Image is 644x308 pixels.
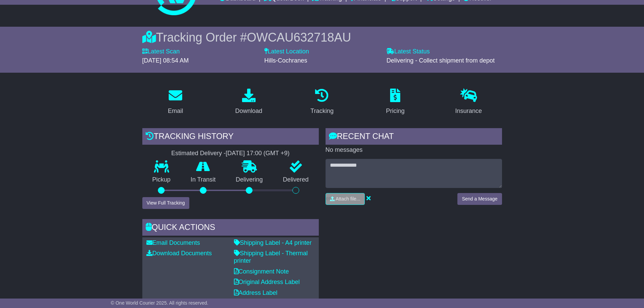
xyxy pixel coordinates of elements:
a: Consignment Note [234,268,289,275]
div: Tracking history [142,128,319,146]
span: OWCAU632718AU [247,30,351,44]
div: Pricing [386,106,405,116]
button: Send a Message [457,193,502,205]
a: Email Documents [146,239,200,246]
p: Delivered [273,176,319,184]
div: Quick Actions [142,219,319,237]
div: Download [235,106,262,116]
p: Delivering [226,176,273,184]
div: Tracking [310,106,333,116]
span: Hills-Cochranes [264,57,307,64]
div: RECENT CHAT [326,128,502,146]
div: Tracking Order # [142,30,502,45]
a: Pricing [382,86,409,118]
span: [DATE] 08:54 AM [142,57,189,64]
p: In Transit [181,176,226,184]
div: Insurance [455,106,482,116]
div: Email [168,106,183,116]
a: Download Documents [146,250,212,257]
span: Delivering - Collect shipment from depot [386,57,495,64]
button: View Full Tracking [142,197,189,209]
a: Shipping Label - Thermal printer [234,250,308,264]
a: Shipping Label - A4 printer [234,239,312,246]
div: Estimated Delivery - [142,150,319,157]
span: © One World Courier 2025. All rights reserved. [111,300,209,306]
label: Latest Status [386,48,430,55]
a: Address Label [234,289,278,296]
label: Latest Scan [142,48,180,55]
a: Tracking [306,86,338,118]
a: Email [163,86,187,118]
a: Insurance [451,86,486,118]
label: Latest Location [264,48,309,55]
p: No messages [326,146,502,154]
p: Pickup [142,176,181,184]
div: [DATE] 17:00 (GMT +9) [226,150,290,157]
a: Original Address Label [234,279,300,285]
a: Download [231,86,267,118]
